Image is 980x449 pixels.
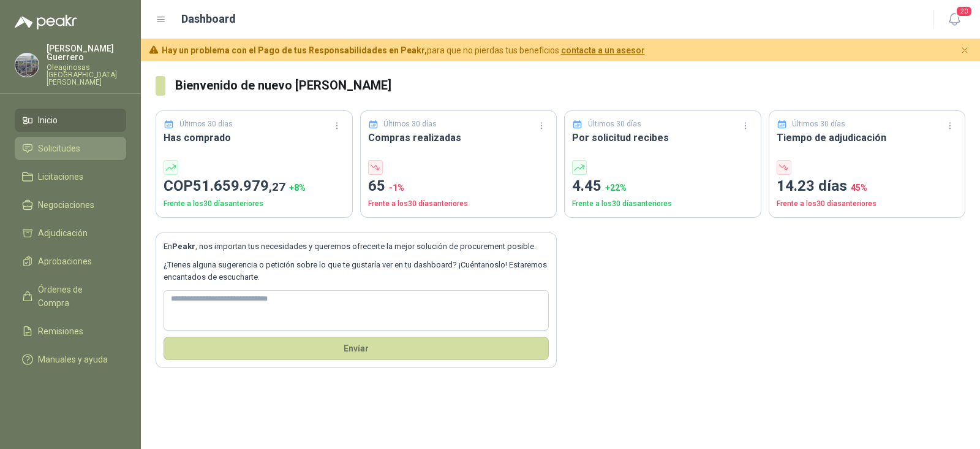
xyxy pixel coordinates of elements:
[956,6,973,17] span: 20
[572,175,753,198] p: 4.45
[561,45,645,55] a: contacta a un asesor
[269,180,285,194] span: ,27
[38,353,108,366] span: Manuales y ayuda
[181,10,236,28] h1: Dashboard
[572,198,753,210] p: Frente a los 30 días anteriores
[175,76,965,95] h3: Bienvenido de nuevo [PERSON_NAME]
[47,44,126,61] p: [PERSON_NAME] Guerrero
[15,109,126,132] a: Inicio
[15,137,126,160] a: Solicitudes
[777,198,958,210] p: Frente a los 30 días anteriores
[162,44,645,57] span: para que no pierdas tus beneficios
[38,255,92,268] span: Aprobaciones
[605,183,627,193] span: + 22 %
[943,9,965,31] button: 20
[38,113,58,127] span: Inicio
[172,242,195,251] b: Peakr
[792,118,845,130] p: Últimos 30 días
[38,198,94,212] span: Negociaciones
[368,175,549,198] p: 65
[957,43,973,58] button: Cerrar
[164,337,549,360] button: Envíar
[588,118,641,130] p: Últimos 30 días
[777,175,958,198] p: 14.23 días
[15,193,126,217] a: Negociaciones
[383,118,437,130] p: Últimos 30 días
[38,226,88,240] span: Adjudicación
[368,130,549,145] h3: Compras realizadas
[851,183,867,193] span: 45 %
[38,170,83,183] span: Licitaciones
[38,142,80,155] span: Solicitudes
[289,183,306,193] span: + 8 %
[164,240,549,253] p: En , nos importan tus necesidades y queremos ofrecerte la mejor solución de procurement posible.
[389,183,404,193] span: -1 %
[368,198,549,210] p: Frente a los 30 días anteriores
[162,45,427,55] b: Hay un problema con el Pago de tus Responsabilidades en Peakr,
[15,165,126,188] a: Licitaciones
[38,283,115,310] span: Órdenes de Compra
[164,175,345,198] p: COP
[15,278,126,315] a: Órdenes de Compra
[47,64,126,86] p: Oleaginosas [GEOGRAPHIC_DATA][PERSON_NAME]
[15,320,126,343] a: Remisiones
[164,198,345,210] p: Frente a los 30 días anteriores
[164,130,345,145] h3: Has comprado
[15,53,39,77] img: Company Logo
[179,118,233,130] p: Últimos 30 días
[193,177,285,194] span: 51.659.979
[572,130,753,145] h3: Por solicitud recibes
[164,259,549,284] p: ¿Tienes alguna sugerencia o petición sobre lo que te gustaría ver en tu dashboard? ¡Cuéntanoslo! ...
[15,221,126,245] a: Adjudicación
[15,250,126,273] a: Aprobaciones
[15,15,77,29] img: Logo peakr
[15,348,126,371] a: Manuales y ayuda
[38,324,83,338] span: Remisiones
[777,130,958,145] h3: Tiempo de adjudicación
